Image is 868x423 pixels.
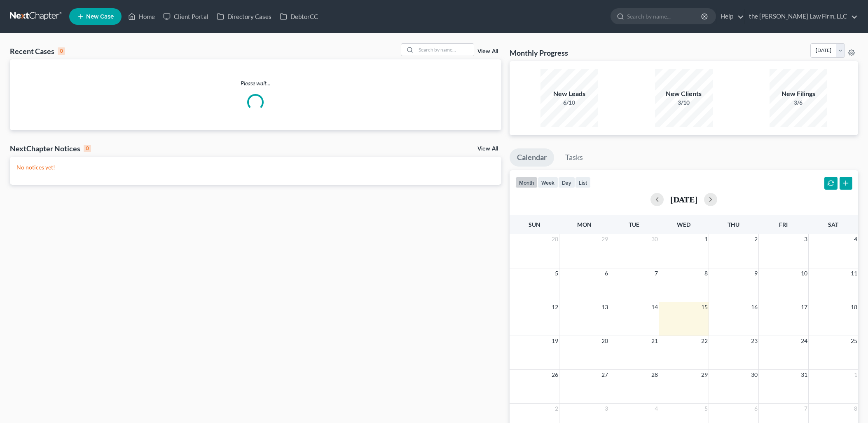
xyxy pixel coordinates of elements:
[700,370,709,380] span: 29
[551,234,559,244] span: 28
[803,234,808,244] span: 3
[655,89,713,99] div: New Clients
[601,234,609,244] span: 29
[10,46,65,56] div: Recent Cases
[538,177,558,188] button: week
[86,14,114,20] span: New Case
[551,370,559,380] span: 26
[575,177,591,188] button: list
[670,195,697,204] h2: [DATE]
[800,336,808,346] span: 24
[558,177,575,188] button: day
[604,404,609,414] span: 3
[853,370,858,380] span: 1
[770,89,827,99] div: New Filings
[213,9,276,24] a: Directory Cases
[779,221,788,228] span: Fri
[577,221,592,228] span: Mon
[58,47,65,55] div: 0
[477,146,498,152] a: View All
[654,268,659,278] span: 7
[753,404,758,414] span: 6
[800,370,808,380] span: 31
[551,336,559,346] span: 19
[627,9,702,24] input: Search by name...
[650,302,659,312] span: 14
[677,221,690,228] span: Wed
[601,336,609,346] span: 20
[700,336,709,346] span: 22
[753,268,758,278] span: 9
[554,404,559,414] span: 2
[750,302,758,312] span: 16
[853,234,858,244] span: 4
[850,268,858,278] span: 11
[803,404,808,414] span: 7
[84,145,91,152] div: 0
[558,148,590,167] a: Tasks
[728,221,739,228] span: Thu
[529,221,540,228] span: Sun
[800,268,808,278] span: 10
[650,336,659,346] span: 21
[770,99,827,107] div: 3/6
[510,48,568,58] h3: Monthly Progress
[629,221,639,228] span: Tue
[554,268,559,278] span: 5
[654,404,659,414] span: 4
[540,89,598,99] div: New Leads
[540,99,598,107] div: 6/10
[16,163,495,172] p: No notices yet!
[650,234,659,244] span: 30
[601,302,609,312] span: 13
[159,9,213,24] a: Client Portal
[10,143,91,153] div: NextChapter Notices
[515,177,538,188] button: month
[551,302,559,312] span: 12
[510,148,554,167] a: Calendar
[850,302,858,312] span: 18
[745,9,858,24] a: the [PERSON_NAME] Law Firm, LLC
[853,404,858,414] span: 8
[276,9,322,24] a: DebtorCC
[750,370,758,380] span: 30
[10,79,501,87] p: Please wait...
[416,44,474,56] input: Search by name...
[477,49,498,54] a: View All
[850,336,858,346] span: 25
[650,370,659,380] span: 28
[828,221,838,228] span: Sat
[704,404,709,414] span: 5
[704,234,709,244] span: 1
[604,268,609,278] span: 6
[124,9,159,24] a: Home
[750,336,758,346] span: 23
[704,268,709,278] span: 8
[800,302,808,312] span: 17
[655,99,713,107] div: 3/10
[700,302,709,312] span: 15
[753,234,758,244] span: 2
[716,9,744,24] a: Help
[601,370,609,380] span: 27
